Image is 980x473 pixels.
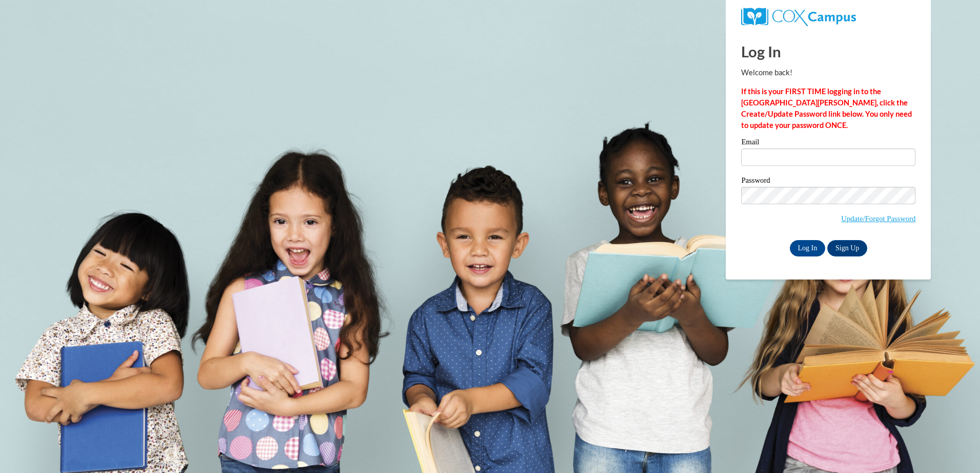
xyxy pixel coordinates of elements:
a: COX Campus [741,12,855,20]
strong: If this is your FIRST TIME logging in to the [GEOGRAPHIC_DATA][PERSON_NAME], click the Create/Upd... [741,87,912,130]
input: Log In [790,240,826,256]
h1: Log In [741,41,915,62]
a: Update/Forgot Password [841,214,915,223]
label: Email [741,138,915,148]
a: Sign Up [827,240,867,256]
img: COX Campus [741,8,855,26]
p: Welcome back! [741,67,915,78]
label: Password [741,177,915,187]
